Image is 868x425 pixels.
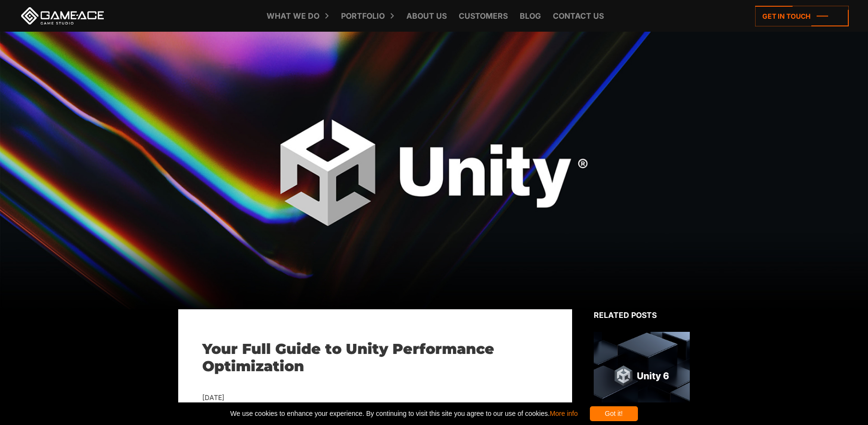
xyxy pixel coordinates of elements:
[202,392,548,404] div: [DATE]
[550,410,577,417] a: More info
[202,340,548,375] h1: Your Full Guide to Unity Performance Optimization
[590,406,638,421] div: Got it!
[755,6,849,26] a: Get in touch
[594,309,690,321] div: Related posts
[230,406,577,421] span: We use cookies to enhance your experience. By continuing to visit this site you agree to our use ...
[594,332,690,420] img: Related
